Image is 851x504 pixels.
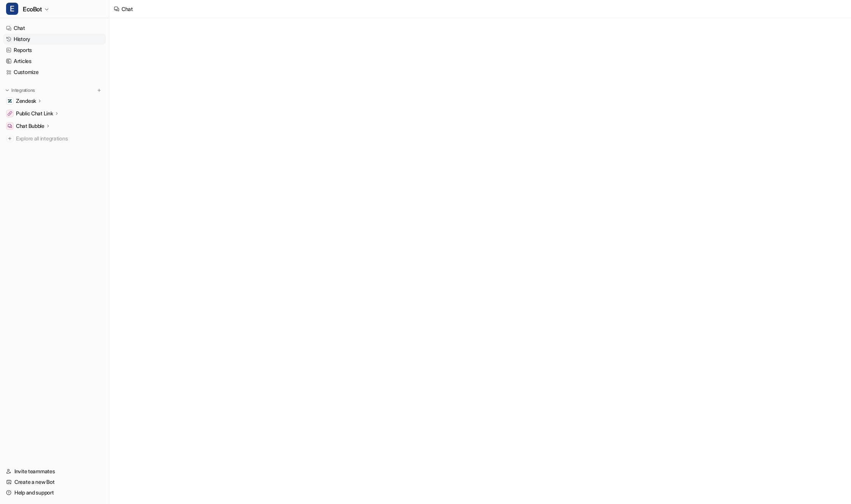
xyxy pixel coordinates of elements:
img: Chat Bubble [8,124,12,128]
a: Reports [3,45,106,55]
span: E [6,3,18,15]
a: Explore all integrations [3,133,106,144]
img: Public Chat Link [8,111,12,116]
p: Chat Bubble [16,122,44,130]
img: expand menu [5,88,10,93]
a: Customize [3,67,106,77]
img: menu_add.svg [96,88,102,93]
a: Articles [3,56,106,66]
img: Zendesk [8,99,12,103]
a: Help and support [3,487,106,498]
a: Create a new Bot [3,477,106,487]
p: Integrations [11,87,35,93]
div: Chat [122,5,133,13]
span: Explore all integrations [16,132,103,145]
a: Chat [3,23,106,33]
p: Zendesk [16,97,36,105]
a: History [3,34,106,44]
span: EcoBot [23,4,42,14]
p: Public Chat Link [16,110,53,117]
img: explore all integrations [6,135,14,142]
button: Integrations [3,87,37,94]
a: Invite teammates [3,466,106,477]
